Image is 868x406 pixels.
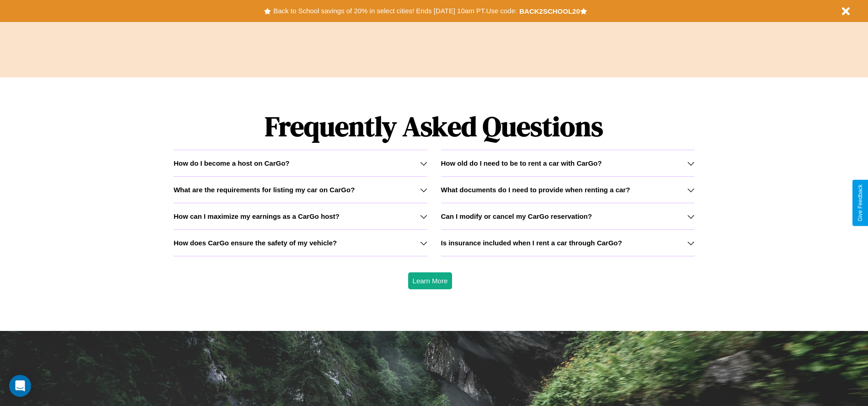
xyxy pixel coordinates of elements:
[441,239,622,247] h3: Is insurance included when I rent a car through CarGo?
[519,7,580,15] b: BACK2SCHOOL20
[173,239,337,247] h3: How does CarGo ensure the safety of my vehicle?
[173,159,289,167] h3: How do I become a host on CarGo?
[173,212,340,220] h3: How can I maximize my earnings as a CarGo host?
[173,186,355,194] h3: What are the requirements for listing my car on CarGo?
[857,184,863,222] div: Give Feedback
[441,159,602,167] h3: How old do I need to be to rent a car with CarGo?
[271,5,519,17] button: Back to School savings of 20% in select cities! Ends [DATE] 10am PT.Use code:
[173,103,694,150] h1: Frequently Asked Questions
[441,186,630,194] h3: What documents do I need to provide when renting a car?
[408,272,453,289] button: Learn More
[441,212,592,220] h3: Can I modify or cancel my CarGo reservation?
[9,375,31,397] div: Open Intercom Messenger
